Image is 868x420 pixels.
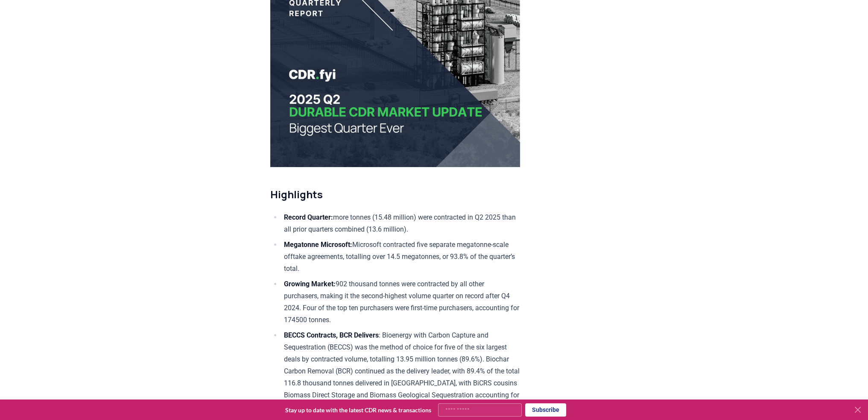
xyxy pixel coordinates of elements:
[281,329,520,413] li: : Bioenergy with Carbon Capture and Sequestration (BECCS) was the method of choice for five of th...
[284,280,336,288] strong: Growing Market:
[284,213,333,221] strong: Record Quarter:
[281,278,520,326] li: 902 thousand tonnes were contracted by all other purchasers, making it the second-highest volume ...
[281,239,520,275] li: Microsoft contracted five separate megatonne-scale offtake agreements, totalling over 14.5 megato...
[270,188,520,201] h2: Highlights
[281,211,520,235] li: more tonnes (15.48 million) were contracted in Q2 2025 than all prior quarters combined (13.6 mil...
[284,241,352,249] strong: Megatonne Microsoft:
[284,331,379,339] strong: BECCS Contracts, BCR Delivers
